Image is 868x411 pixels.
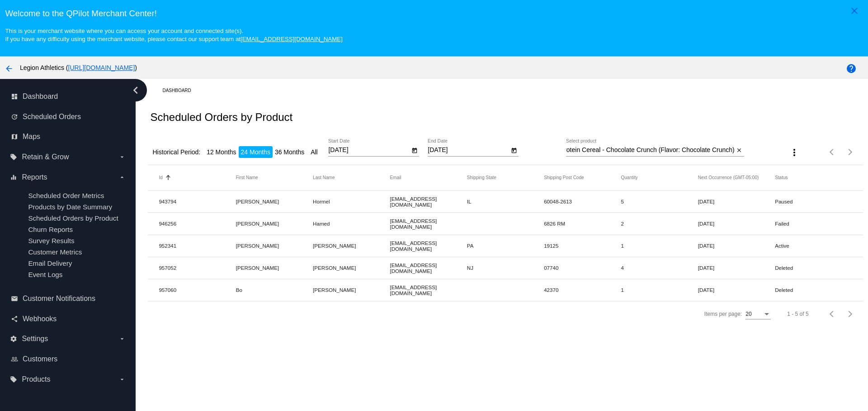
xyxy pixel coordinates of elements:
[118,376,126,383] i: arrow_drop_down
[23,355,57,363] span: Customers
[313,285,390,295] mat-cell: [PERSON_NAME]
[159,285,236,295] mat-cell: 957060
[22,173,47,181] span: Reports
[11,356,18,363] i: people_outline
[735,146,744,155] button: Clear
[28,203,112,211] span: Products by Date Summary
[159,175,162,180] button: Change sorting for Id
[467,175,496,180] button: Change sorting for ShippingState
[390,282,467,298] mat-cell: [EMAIL_ADDRESS][DOMAIN_NAME]
[698,218,775,229] mat-cell: [DATE]
[4,63,14,74] mat-icon: arrow_back
[11,291,126,306] a: email Customer Notifications
[162,83,199,97] a: Dashboard
[273,146,307,158] li: 36 Months
[467,240,544,251] mat-cell: PA
[390,175,401,180] button: Change sorting for Customer.Email
[787,311,808,317] div: 1 - 5 of 5
[28,214,118,222] a: Scheduled Orders by Product
[11,312,126,326] a: share Webhooks
[11,133,18,140] i: map
[544,285,621,295] mat-cell: 42370
[313,263,390,273] mat-cell: [PERSON_NAME]
[11,352,126,366] a: people_outline Customers
[621,175,637,180] button: Change sorting for Quantity
[118,153,126,161] i: arrow_drop_down
[775,175,788,180] button: Change sorting for Status
[775,218,852,229] mat-cell: Failed
[239,146,273,158] li: 24 Months
[544,175,584,180] button: Change sorting for ShippingPostcode
[775,196,852,207] mat-cell: Paused
[159,218,236,229] mat-cell: 946256
[10,335,17,342] i: settings
[22,335,48,343] span: Settings
[621,285,698,295] mat-cell: 1
[159,263,236,273] mat-cell: 957052
[5,28,342,42] small: This is your merchant website where you can access your account and connected site(s). If you hav...
[566,147,735,154] input: Select product
[390,238,467,254] mat-cell: [EMAIL_ADDRESS][DOMAIN_NAME]
[849,5,860,16] mat-icon: close
[544,263,621,273] mat-cell: 07740
[789,147,800,158] mat-icon: more_vert
[11,89,126,104] a: dashboard Dashboard
[775,263,852,273] mat-cell: Deleted
[509,145,519,155] button: Open calendar
[621,263,698,273] mat-cell: 4
[28,237,74,245] a: Survey Results
[11,110,126,124] a: update Scheduled Orders
[11,315,18,323] i: share
[841,305,859,323] button: Next page
[745,311,771,318] mat-select: Items per page:
[236,240,313,251] mat-cell: [PERSON_NAME]
[23,92,58,101] span: Dashboard
[467,196,544,207] mat-cell: IL
[128,83,143,97] i: chevron_left
[23,315,57,323] span: Webhooks
[10,376,17,383] i: local_offer
[23,133,40,141] span: Maps
[11,129,126,144] a: map Maps
[28,192,104,199] a: Scheduled Order Metrics
[544,240,621,251] mat-cell: 19125
[22,375,50,383] span: Products
[20,64,137,71] span: Legion Athletics ( )
[159,240,236,251] mat-cell: 952341
[698,196,775,207] mat-cell: [DATE]
[28,226,73,233] a: Churn Reports
[159,196,236,207] mat-cell: 943794
[10,174,17,181] i: equalizer
[390,194,467,210] mat-cell: [EMAIL_ADDRESS][DOMAIN_NAME]
[11,295,18,302] i: email
[390,216,467,232] mat-cell: [EMAIL_ADDRESS][DOMAIN_NAME]
[698,240,775,251] mat-cell: [DATE]
[236,263,313,273] mat-cell: [PERSON_NAME]
[698,285,775,295] mat-cell: [DATE]
[698,175,759,180] button: Change sorting for NextOccurrenceUtc
[28,271,62,278] span: Event Logs
[118,335,126,342] i: arrow_drop_down
[10,153,17,161] i: local_offer
[118,174,126,181] i: arrow_drop_down
[621,240,698,251] mat-cell: 1
[28,259,72,267] a: Email Delivery
[704,311,742,317] div: Items per page:
[410,145,419,155] button: Open calendar
[28,248,82,256] a: Customer Metrics
[313,175,335,180] button: Change sorting for Customer.LastName
[823,305,841,323] button: Previous page
[544,218,621,229] mat-cell: 6826 RM
[775,285,852,295] mat-cell: Deleted
[621,196,698,207] mat-cell: 5
[150,146,203,158] li: Historical Period:
[236,218,313,229] mat-cell: [PERSON_NAME]
[236,196,313,207] mat-cell: [PERSON_NAME]
[313,196,390,207] mat-cell: Hormel
[328,147,410,154] input: Start Date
